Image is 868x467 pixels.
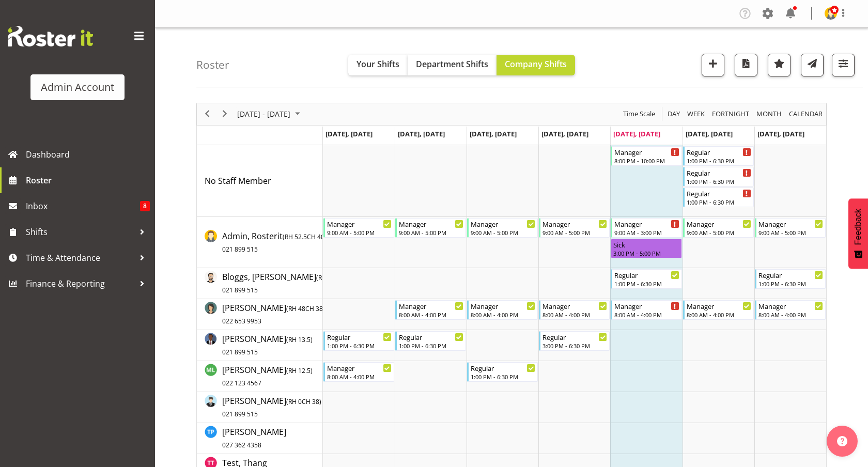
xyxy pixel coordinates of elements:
span: 8 [140,201,150,211]
div: 1:00 PM - 6:30 PM [758,279,823,288]
button: Company Shifts [497,55,575,75]
span: Your Shifts [357,58,399,70]
div: Green, Fred"s event - Regular Begin From Thursday, September 18, 2025 at 3:00:00 PM GMT+07:00 End... [539,331,610,351]
a: [PERSON_NAME]027 362 4358 [222,426,286,450]
div: Regular [687,167,751,178]
span: [DATE], [DATE] [613,129,660,138]
div: Admin, Rosterit"s event - Manager Begin From Wednesday, September 17, 2025 at 9:00:00 AM GMT+07:0... [467,218,538,238]
span: RH 13.5 [288,335,311,344]
div: Manager [471,301,535,311]
div: Doe, Jane"s event - Manager Begin From Tuesday, September 16, 2025 at 8:00:00 AM GMT+07:00 Ends A... [395,300,466,320]
span: 021 899 515 [222,348,258,356]
div: Regular [327,332,392,342]
span: 021 899 515 [222,410,258,418]
span: Department Shifts [416,58,488,70]
img: Rosterit website logo [8,26,93,46]
div: Admin, Rosterit"s event - Manager Begin From Thursday, September 18, 2025 at 9:00:00 AM GMT+07:00... [539,218,610,238]
div: Little, Mike"s event - Manager Begin From Monday, September 15, 2025 at 8:00:00 AM GMT+07:00 Ends... [323,362,394,382]
button: Download a PDF of the roster according to the set date range. [735,54,757,76]
span: Company Shifts [505,58,567,70]
div: 8:00 AM - 4:00 PM [542,310,607,319]
div: Manager [758,219,823,229]
span: [DATE], [DATE] [470,129,517,138]
td: Black, Ian resource [197,392,323,423]
div: 8:00 AM - 4:00 PM [758,310,823,319]
div: Regular [542,332,607,342]
div: Admin, Rosterit"s event - Manager Begin From Saturday, September 20, 2025 at 9:00:00 AM GMT+07:00... [683,218,754,238]
div: 8:00 AM - 4:00 PM [687,310,751,319]
div: 1:00 PM - 6:30 PM [471,372,535,381]
span: [DATE], [DATE] [757,129,804,138]
button: Next [218,107,232,120]
div: Green, Fred"s event - Regular Begin From Monday, September 15, 2025 at 1:00:00 PM GMT+07:00 Ends ... [323,331,394,351]
div: Admin Account [41,80,114,95]
div: 8:00 AM - 4:00 PM [471,310,535,319]
div: 8:00 AM - 4:00 PM [327,372,392,381]
span: Finance & Reporting [26,276,134,291]
span: [DATE], [DATE] [686,129,733,138]
button: Previous [200,107,214,120]
span: RH 10 [318,273,335,282]
button: Timeline Day [666,107,682,120]
div: Admin, Rosterit"s event - Sick Begin From Friday, September 19, 2025 at 3:00:00 PM GMT+07:00 Ends... [611,239,681,258]
span: RH 0 [288,397,302,406]
span: ( CH 38) [316,273,355,282]
span: [DATE], [DATE] [398,129,445,138]
div: Manager [399,219,463,229]
span: 022 123 4567 [222,379,261,387]
button: Your Shifts [348,55,408,75]
div: Admin, Rosterit"s event - Manager Begin From Sunday, September 21, 2025 at 9:00:00 AM GMT+07:00 E... [755,218,826,238]
td: Pham, Thang resource [197,423,323,454]
span: Week [686,107,706,120]
div: Green, Fred"s event - Regular Begin From Tuesday, September 16, 2025 at 1:00:00 PM GMT+07:00 Ends... [395,331,466,351]
a: [PERSON_NAME](RH 13.5)021 899 515 [222,333,313,357]
button: Highlight an important date within the roster. [768,54,791,76]
span: RH 48 [288,304,305,313]
button: Fortnight [710,107,751,120]
div: 1:00 PM - 6:30 PM [687,157,751,165]
div: No Staff Member"s event - Manager Begin From Friday, September 19, 2025 at 8:00:00 PM GMT+07:00 E... [611,146,681,166]
span: No Staff Member [205,175,271,186]
span: [PERSON_NAME] [222,395,321,419]
div: No Staff Member"s event - Regular Begin From Saturday, September 20, 2025 at 1:00:00 PM GMT+07:00... [683,167,754,186]
span: [PERSON_NAME] [222,426,286,450]
div: 1:00 PM - 6:30 PM [614,279,679,288]
span: Feedback [854,209,863,245]
span: 027 362 4358 [222,441,261,449]
span: RH 52.5 [285,232,307,241]
button: Time Scale [622,107,657,120]
div: September 15 - 21, 2025 [234,103,306,125]
button: Send a list of all shifts for the selected filtered period to all rostered employees. [801,54,824,76]
span: Inbox [26,198,140,214]
span: 022 653 9953 [222,317,261,325]
div: Manager [687,219,751,229]
div: Regular [687,147,751,157]
span: ( CH 38) [286,397,321,406]
span: [DATE] - [DATE] [236,107,291,120]
div: Doe, Jane"s event - Manager Begin From Wednesday, September 17, 2025 at 8:00:00 AM GMT+07:00 Ends... [467,300,538,320]
span: 021 899 515 [222,286,258,294]
div: 1:00 PM - 6:30 PM [327,341,392,350]
span: ( CH 40) [283,232,327,241]
div: Doe, Jane"s event - Manager Begin From Thursday, September 18, 2025 at 8:00:00 AM GMT+07:00 Ends ... [539,300,610,320]
div: Little, Mike"s event - Regular Begin From Wednesday, September 17, 2025 at 1:00:00 PM GMT+07:00 E... [467,362,538,382]
div: 1:00 PM - 6:30 PM [687,177,751,185]
div: Regular [399,332,463,342]
a: No Staff Member [205,175,271,187]
div: next period [216,103,234,125]
span: [DATE], [DATE] [541,129,588,138]
div: 9:00 AM - 5:00 PM [758,228,823,237]
div: Bloggs, Joe"s event - Regular Begin From Friday, September 19, 2025 at 1:00:00 PM GMT+07:00 Ends ... [611,269,681,289]
span: ( ) [286,335,313,344]
span: Month [755,107,783,120]
td: Doe, Jane resource [197,299,323,330]
td: Green, Fred resource [197,330,323,361]
div: Regular [471,363,535,373]
div: Manager [614,301,679,311]
td: Bloggs, Joe resource [197,268,323,299]
div: 9:00 AM - 3:00 PM [614,228,679,237]
button: Month [787,107,825,120]
div: 3:00 PM - 6:30 PM [542,341,607,350]
div: Manager [687,301,751,311]
div: Manager [327,363,392,373]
